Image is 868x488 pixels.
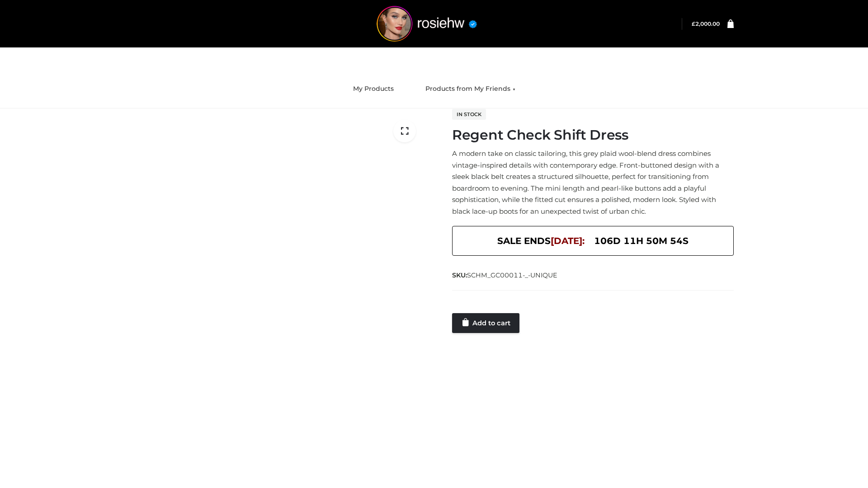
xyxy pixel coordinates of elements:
[452,226,734,256] div: SALE ENDS
[452,270,558,281] span: SKU:
[452,313,519,333] a: Add to cart
[346,79,401,99] a: My Products
[452,148,734,217] p: A modern take on classic tailoring, this grey plaid wool-blend dress combines vintage-inspired de...
[692,20,695,27] span: £
[594,233,689,249] span: 106d 11h 50m 54s
[467,271,557,279] span: SCHM_GC00011-_-UNIQUE
[452,109,486,120] span: In stock
[551,235,585,246] span: [DATE]:
[419,79,522,99] a: Products from My Friends
[359,6,495,42] img: rosiehw
[452,127,734,143] h1: Regent Check Shift Dress
[692,20,720,27] bdi: 2,000.00
[692,20,720,27] a: £2,000.00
